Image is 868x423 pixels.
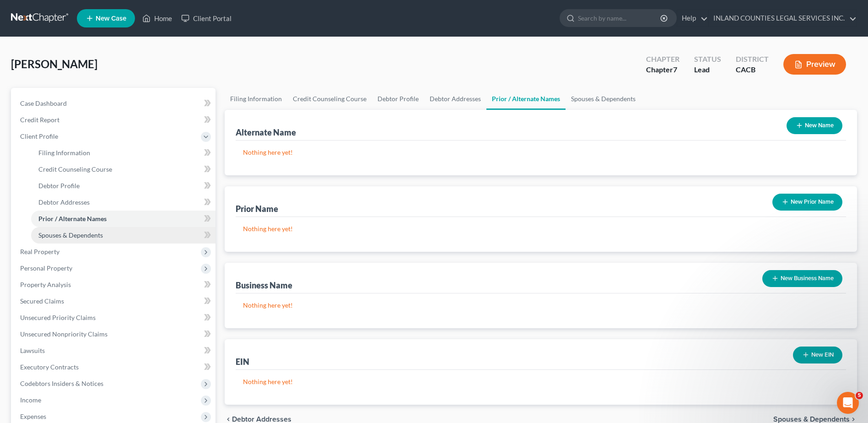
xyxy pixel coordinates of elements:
[31,145,216,161] a: Filing Information
[677,10,708,27] a: Help
[20,330,108,338] span: Unsecured Nonpriority Claims
[20,347,45,354] span: Lawsuits
[20,314,96,321] span: Unsecured Priority Claims
[694,65,721,75] div: Lead
[673,65,677,74] span: 7
[13,277,216,293] a: Property Analysis
[31,178,216,194] a: Debtor Profile
[578,10,662,27] input: Search by name...
[13,342,216,359] a: Lawsuits
[13,309,216,326] a: Unsecured Priority Claims
[31,194,216,211] a: Debtor Addresses
[424,88,486,110] a: Debtor Addresses
[20,132,58,140] span: Client Profile
[20,363,79,371] span: Executory Contracts
[31,227,216,244] a: Spouses & Dependents
[793,347,842,363] button: New EIN
[736,65,769,75] div: CACB
[709,10,857,27] a: INLAND COUNTIES LEGAL SERVICES INC.
[243,148,839,157] p: Nothing here yet!
[20,99,67,107] span: Case Dashboard
[566,88,641,110] a: Spouses & Dependents
[38,231,103,239] span: Spouses & Dependents
[38,149,90,157] span: Filing Information
[773,416,857,423] button: Spouses & Dependents chevron_right
[486,88,566,110] a: Prior / Alternate Names
[13,95,216,112] a: Case Dashboard
[772,194,842,211] button: New Prior Name
[243,224,839,233] p: Nothing here yet!
[38,198,90,206] span: Debtor Addresses
[694,54,721,65] div: Status
[13,359,216,375] a: Executory Contracts
[225,88,287,110] a: Filing Information
[20,264,72,272] span: Personal Property
[225,416,291,423] button: chevron_left Debtor Addresses
[20,297,64,305] span: Secured Claims
[20,116,59,124] span: Credit Report
[243,301,839,310] p: Nothing here yet!
[13,293,216,309] a: Secured Claims
[38,182,80,190] span: Debtor Profile
[736,54,769,65] div: District
[646,65,679,75] div: Chapter
[20,248,59,255] span: Real Property
[773,416,850,423] span: Spouses & Dependents
[38,165,112,173] span: Credit Counseling Course
[13,326,216,342] a: Unsecured Nonpriority Claims
[372,88,424,110] a: Debtor Profile
[138,10,177,27] a: Home
[243,377,839,386] p: Nothing here yet!
[38,215,107,222] span: Prior / Alternate Names
[20,281,71,288] span: Property Analysis
[236,127,296,138] div: Alternate Name
[177,10,236,27] a: Client Portal
[787,117,842,134] button: New Name
[20,380,103,387] span: Codebtors Insiders & Notices
[31,161,216,178] a: Credit Counseling Course
[850,416,857,423] i: chevron_right
[762,270,842,287] button: New Business Name
[20,412,46,420] span: Expenses
[96,15,126,22] span: New Case
[236,280,292,291] div: Business Name
[646,54,679,65] div: Chapter
[287,88,372,110] a: Credit Counseling Course
[20,396,41,404] span: Income
[225,416,232,423] i: chevron_left
[837,392,859,414] iframe: Intercom live chat
[783,54,846,75] button: Preview
[11,57,97,70] span: [PERSON_NAME]
[236,203,278,214] div: Prior Name
[236,356,249,367] div: EIN
[31,211,216,227] a: Prior / Alternate Names
[232,416,291,423] span: Debtor Addresses
[856,392,863,399] span: 5
[13,112,216,128] a: Credit Report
